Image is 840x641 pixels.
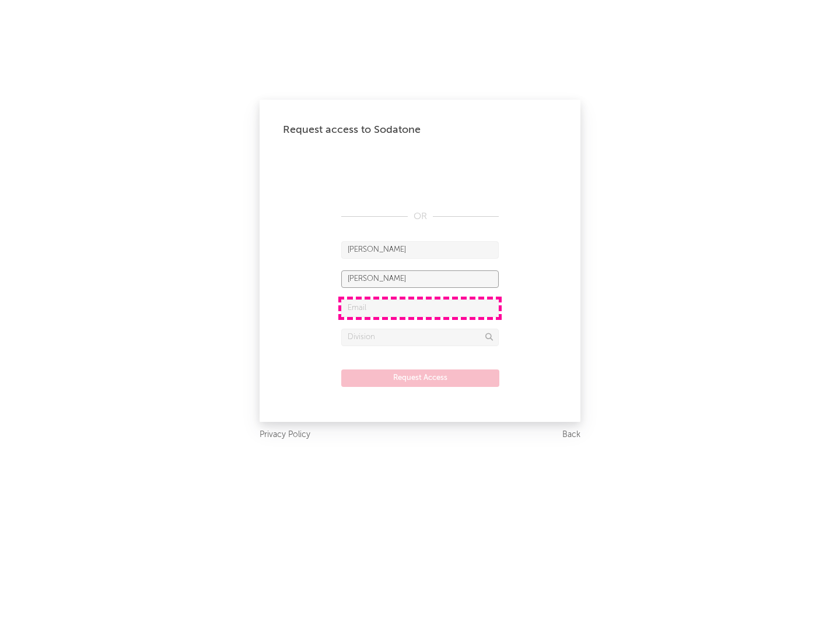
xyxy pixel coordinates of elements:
[283,123,557,137] div: Request access to Sodatone
[341,369,499,387] button: Request Access
[341,241,499,259] input: First Name
[260,428,310,442] a: Privacy Policy
[562,428,580,442] a: Back
[341,270,499,288] input: Last Name
[341,329,499,346] input: Division
[341,210,499,224] div: OR
[341,300,499,317] input: Email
